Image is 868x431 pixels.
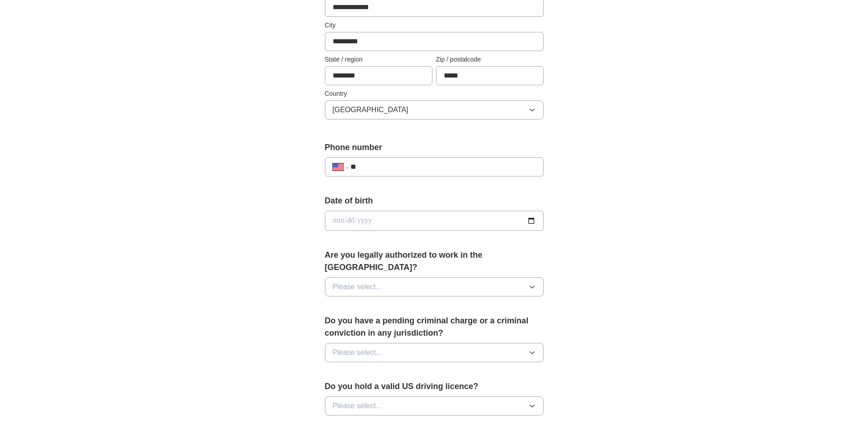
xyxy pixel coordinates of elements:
[325,55,432,64] label: State / region
[325,141,544,154] label: Phone number
[325,380,544,393] label: Do you hold a valid US driving licence?
[325,396,544,415] button: Please select...
[325,100,544,119] button: [GEOGRAPHIC_DATA]
[325,21,544,30] label: City
[325,89,544,99] label: Country
[325,315,544,339] label: Do you have a pending criminal charge or a criminal conviction in any jurisdiction?
[325,277,544,296] button: Please select...
[325,343,544,362] button: Please select...
[333,347,382,358] span: Please select...
[436,55,544,64] label: Zip / postalcode
[333,281,382,292] span: Please select...
[325,195,544,207] label: Date of birth
[333,400,382,411] span: Please select...
[325,249,544,274] label: Are you legally authorized to work in the [GEOGRAPHIC_DATA]?
[333,104,409,115] span: [GEOGRAPHIC_DATA]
